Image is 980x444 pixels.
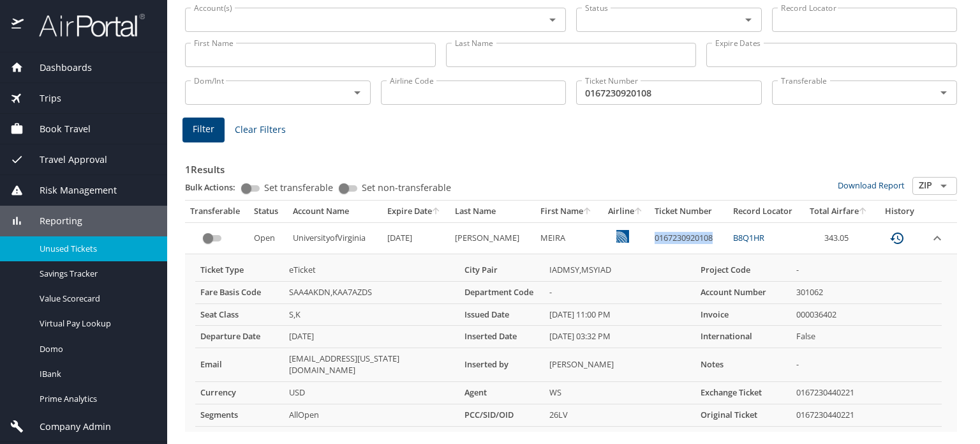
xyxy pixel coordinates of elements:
span: Filter [193,121,214,137]
td: False [791,326,942,348]
button: Filter [182,118,225,142]
td: - [791,348,942,382]
img: icon-airportal.png [11,13,25,38]
th: History [875,201,924,222]
td: UniversityofVirginia [288,222,382,254]
td: SAA4AKDN,KAA7AZDS [284,281,460,303]
span: Book Travel [24,122,91,136]
th: Account Number [695,281,791,303]
th: Expire Date [382,201,450,222]
img: 8rwABk7GC6UtGatwAAAABJRU5ErkJggg== [616,230,629,243]
th: Original Ticket [695,404,791,427]
td: 0167230440221 [791,382,942,404]
button: Clear Filters [230,118,291,142]
span: Savings Tracker [40,268,152,280]
span: Prime Analytics [40,393,152,405]
table: more info about unused tickets [195,259,942,427]
th: International [695,326,791,348]
td: 000036402 [791,303,942,326]
td: WS [544,382,695,404]
th: Invoice [695,303,791,326]
th: Last Name [450,201,535,222]
td: 26LV [544,404,695,427]
span: Set non-transferable [362,183,451,192]
td: USD [284,382,460,404]
td: [DATE] 03:32 PM [544,326,695,348]
button: sort [583,208,592,216]
th: Email [195,348,284,382]
td: - [544,281,695,303]
span: IBank [40,368,152,380]
td: Open [249,222,288,254]
a: B8Q1HR [733,232,764,243]
td: [DATE] 11:00 PM [544,303,695,326]
th: Currency [195,382,284,404]
td: eTicket [284,259,460,281]
span: Clear Filters [235,122,286,138]
button: sort [859,208,868,216]
th: Departure Date [195,326,284,348]
button: sort [634,208,643,216]
td: MEIRA [535,222,602,254]
th: Ticket Type [195,259,284,281]
th: Status [249,201,288,222]
span: Value Scorecard [40,293,152,305]
th: Exchange Ticket [695,382,791,404]
span: Set transferable [264,183,333,192]
th: Department Code [459,281,544,303]
th: PCC/SID/OID [459,404,544,427]
span: Domo [40,343,152,355]
th: Inserted by [459,348,544,382]
td: 343.05 [802,222,875,254]
td: 0167230440221 [791,404,942,427]
span: Trips [24,91,61,105]
img: airportal-logo.png [25,13,145,38]
th: Notes [695,348,791,382]
span: Travel Approval [24,153,107,167]
td: 0167230920108 [650,222,728,254]
td: - [791,259,942,281]
span: Virtual Pay Lookup [40,318,152,330]
th: Project Code [695,259,791,281]
th: Ticket Number [650,201,728,222]
td: [EMAIL_ADDRESS][US_STATE][DOMAIN_NAME] [284,348,460,382]
th: Seat Class [195,303,284,326]
th: City Pair [459,259,544,281]
th: Total Airfare [802,201,875,222]
td: [PERSON_NAME] [544,348,695,382]
td: IADMSY,MSYIAD [544,259,695,281]
a: Download Report [838,180,905,191]
h3: 1 Results [185,155,957,177]
th: Record Locator [728,201,802,222]
button: Open [348,84,366,102]
button: Open [935,84,953,102]
th: Airline [601,201,650,222]
th: Segments [195,404,284,427]
p: Bulk Actions: [185,181,246,193]
span: Risk Management [24,183,117,197]
th: First Name [535,201,602,222]
span: Unused Tickets [40,243,152,255]
th: Agent [459,382,544,404]
td: AllOpen [284,404,460,427]
td: [DATE] [284,326,460,348]
th: Inserted Date [459,326,544,348]
span: Reporting [24,214,82,228]
th: Account Name [288,201,382,222]
div: Transferable [190,206,244,217]
button: Open [935,177,953,195]
td: [DATE] [382,222,450,254]
td: S,K [284,303,460,326]
th: Fare Basis Code [195,281,284,303]
td: [PERSON_NAME] [450,222,535,254]
td: 301062 [791,281,942,303]
span: Company Admin [24,420,111,434]
button: Open [739,11,757,29]
span: Dashboards [24,61,92,75]
button: sort [432,208,441,216]
button: Open [544,11,561,29]
th: Issued Date [459,303,544,326]
button: expand row [930,231,945,246]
